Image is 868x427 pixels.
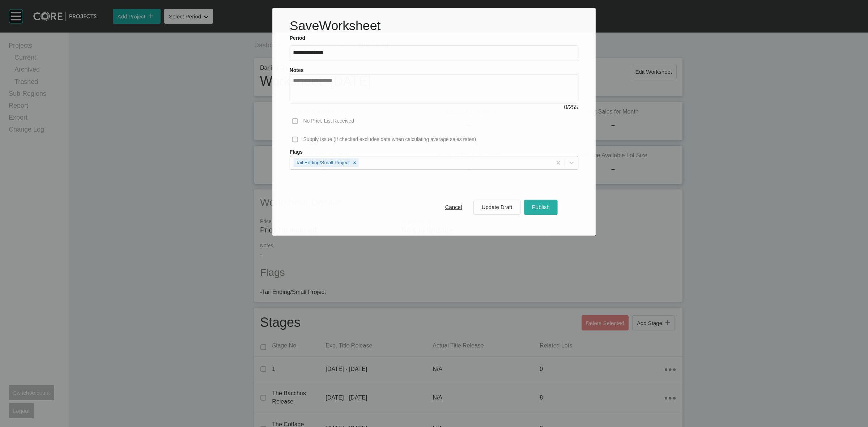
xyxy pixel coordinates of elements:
[290,104,578,112] div: / 255
[532,204,550,210] span: Publish
[290,149,578,155] label: Flags
[524,200,558,215] button: Publish
[303,118,354,124] p: No Price List Received
[303,136,476,143] p: Supply Issue (If checked excludes data when calculating average sales rates)
[290,17,381,35] h1: Save Worksheet
[290,67,304,73] label: Notes
[437,200,470,215] button: Cancel
[473,200,520,215] button: Update Draft
[294,158,351,167] div: Tail Ending/Small Project
[290,35,578,42] label: Period
[482,204,512,210] span: Update Draft
[564,104,567,111] span: 0
[445,204,462,210] span: Cancel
